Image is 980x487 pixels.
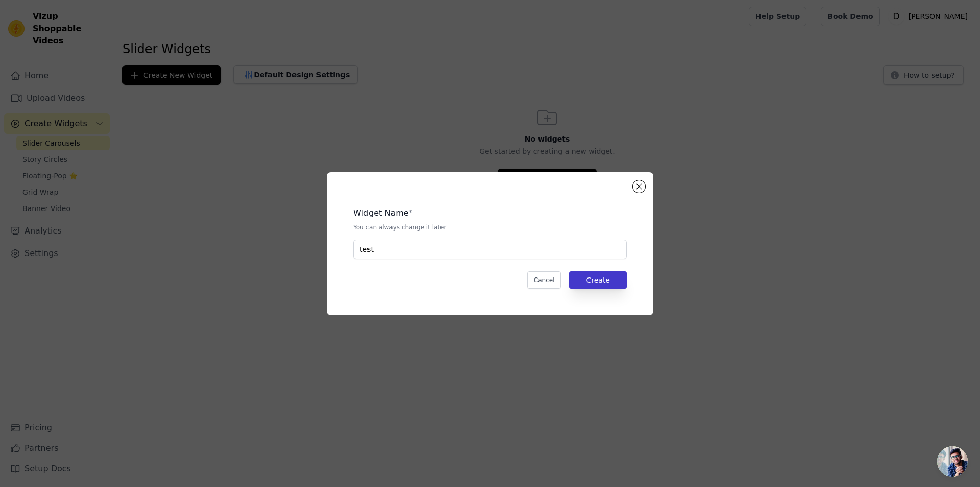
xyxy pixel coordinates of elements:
[633,180,645,193] button: Close modal
[937,446,968,477] a: Open chat
[527,271,561,289] button: Cancel
[569,271,627,289] button: Create
[353,207,409,219] legend: Widget Name
[353,223,627,231] p: You can always change it later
